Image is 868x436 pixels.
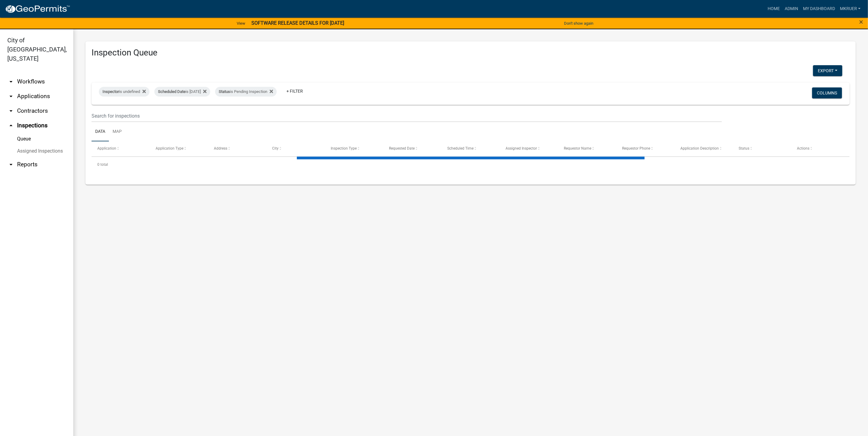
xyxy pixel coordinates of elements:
[500,141,558,156] datatable-header-cell: Assigned Inspector
[813,65,842,76] button: Export
[7,122,15,129] i: arrow_drop_up
[389,146,415,151] span: Requested Date
[150,141,208,156] datatable-header-cell: Application Type
[562,18,596,28] button: Don't show again
[109,122,125,142] a: Map
[558,141,616,156] datatable-header-cell: Requestor Name
[214,146,227,151] span: Address
[622,146,650,151] span: Requestor Phone
[812,87,842,98] button: Columns
[506,146,537,151] span: Assigned Inspector
[219,89,230,94] span: Status
[782,3,801,15] a: Admin
[383,141,441,156] datatable-header-cell: Requested Date
[797,146,810,151] span: Actions
[282,86,308,97] a: + Filter
[266,141,325,156] datatable-header-cell: City
[801,3,837,15] a: My Dashboard
[616,141,675,156] datatable-header-cell: Requestor Phone
[325,141,383,156] datatable-header-cell: Inspection Type
[251,20,344,26] strong: SOFTWARE RELEASE DETAILS FOR [DATE]
[7,93,15,100] i: arrow_drop_down
[208,141,266,156] datatable-header-cell: Address
[97,146,116,151] span: Application
[447,146,474,151] span: Scheduled Time
[154,87,210,97] div: is [DATE]
[739,146,750,151] span: Status
[103,89,119,94] span: Inspector
[331,146,357,151] span: Inspection Type
[272,146,279,151] span: City
[733,141,791,156] datatable-header-cell: Status
[7,161,15,168] i: arrow_drop_down
[99,87,149,97] div: is undefined
[859,18,863,26] button: Close
[158,89,185,94] span: Scheduled Date
[675,141,733,156] datatable-header-cell: Application Description
[441,141,500,156] datatable-header-cell: Scheduled Time
[681,146,719,151] span: Application Description
[791,141,850,156] datatable-header-cell: Actions
[564,146,591,151] span: Requestor Name
[92,110,722,122] input: Search for inspections
[156,146,183,151] span: Application Type
[7,107,15,115] i: arrow_drop_down
[92,122,109,142] a: Data
[765,3,782,15] a: Home
[215,87,277,97] div: is Pending Inspection
[92,141,150,156] datatable-header-cell: Application
[859,18,863,26] span: ×
[92,157,850,172] div: 0 total
[7,78,15,85] i: arrow_drop_down
[837,3,863,15] a: mkruer
[234,18,248,28] a: View
[92,48,850,58] h3: Inspection Queue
